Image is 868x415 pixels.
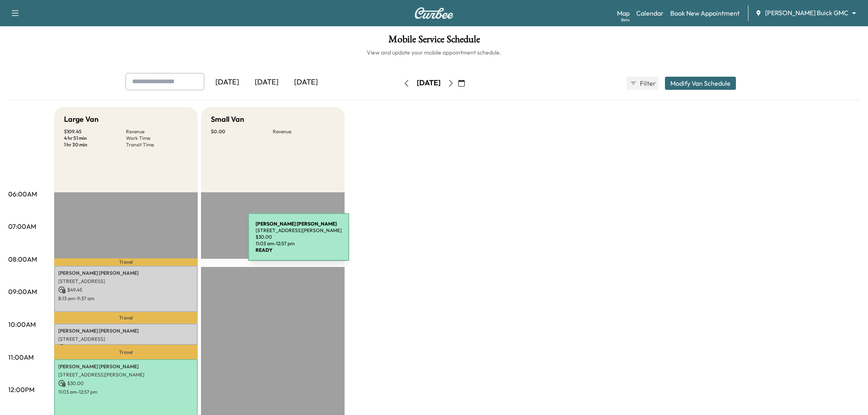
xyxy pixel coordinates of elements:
[64,128,126,135] p: $ 109.45
[665,77,736,90] button: Modify Van Schedule
[8,385,34,394] p: 12:00PM
[58,372,194,378] p: [STREET_ADDRESS][PERSON_NAME]
[58,380,194,387] p: $ 30.00
[211,128,273,135] p: $ 0.00
[414,7,454,19] img: Curbee Logo
[58,363,194,370] p: [PERSON_NAME] [PERSON_NAME]
[64,114,98,125] h5: Large Van
[58,344,194,351] p: $ 30.00
[636,8,664,18] a: Calendar
[208,73,247,92] div: [DATE]
[54,345,198,359] p: Travel
[8,34,860,48] h1: Mobile Service Schedule
[8,189,37,199] p: 06:00AM
[8,352,34,362] p: 11:00AM
[8,48,860,57] h6: View and update your mobile appointment schedule.
[8,254,37,264] p: 08:00AM
[286,73,326,92] div: [DATE]
[8,287,37,296] p: 09:00AM
[126,135,188,141] p: Work Time
[64,135,126,141] p: 4 hr 51 min
[247,73,286,92] div: [DATE]
[126,141,188,148] p: Transit Time
[54,312,198,324] p: Travel
[621,17,630,23] div: Beta
[8,319,36,329] p: 10:00AM
[58,389,194,395] p: 11:03 am - 12:57 pm
[58,270,194,276] p: [PERSON_NAME] [PERSON_NAME]
[58,295,194,302] p: 8:13 am - 9:37 am
[58,328,194,334] p: [PERSON_NAME] [PERSON_NAME]
[626,77,658,90] button: Filter
[64,141,126,148] p: 1 hr 30 min
[670,8,740,18] a: Book New Appointment
[617,8,630,18] a: MapBeta
[58,286,194,294] p: $ 49.45
[8,221,36,231] p: 07:00AM
[58,278,194,285] p: [STREET_ADDRESS]
[640,78,655,88] span: Filter
[58,336,194,342] p: [STREET_ADDRESS]
[211,114,244,125] h5: Small Van
[126,128,188,135] p: Revenue
[273,128,335,135] p: Revenue
[417,78,441,88] div: [DATE]
[54,258,198,265] p: Travel
[765,8,848,18] span: [PERSON_NAME] Buick GMC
